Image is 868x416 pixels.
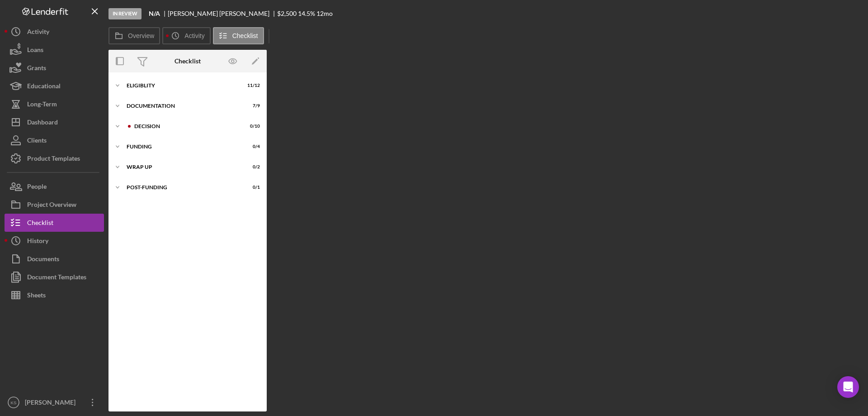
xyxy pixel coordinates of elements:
[5,196,104,214] button: Project Overview
[5,149,104,167] button: Product Templates
[11,400,17,405] text: KS
[27,196,76,216] div: Project Overview
[127,83,237,88] div: Eligiblity
[127,185,237,190] div: Post-Funding
[244,124,260,129] div: 0 / 10
[5,232,104,250] button: History
[5,77,104,95] button: Educational
[27,149,80,170] div: Product Templates
[316,10,333,17] div: 12 mo
[27,232,48,252] div: History
[27,214,53,234] div: Checklist
[5,268,104,286] button: Document Templates
[232,32,258,39] label: Checklist
[27,59,46,79] div: Grants
[27,286,46,306] div: Sheets
[837,376,859,398] div: Open Intercom Messenger
[244,185,260,190] div: 0 / 1
[23,393,81,414] div: [PERSON_NAME]
[298,10,315,17] div: 14.5 %
[5,393,104,411] button: KS[PERSON_NAME]
[5,95,104,113] button: Long-Term
[5,177,104,196] button: People
[127,103,237,109] div: Documentation
[5,41,104,59] button: Loans
[27,113,58,134] div: Dashboard
[27,250,59,270] div: Documents
[108,8,142,19] div: In Review
[27,177,47,198] div: People
[134,124,237,129] div: Decision
[175,57,201,65] div: Checklist
[5,131,104,149] button: Clients
[5,214,104,232] button: Checklist
[127,164,237,170] div: Wrap up
[128,32,154,39] label: Overview
[27,77,61,97] div: Educational
[184,32,204,39] label: Activity
[244,103,260,109] div: 7 / 9
[5,286,104,304] button: Sheets
[5,23,104,41] button: Activity
[213,27,264,44] button: Checklist
[27,131,47,152] div: Clients
[168,10,277,17] div: [PERSON_NAME] [PERSON_NAME]
[149,10,160,17] b: N/A
[5,59,104,77] button: Grants
[127,144,237,149] div: Funding
[5,250,104,268] button: Documents
[27,268,86,288] div: Document Templates
[27,41,43,61] div: Loans
[27,95,57,115] div: Long-Term
[5,113,104,131] button: Dashboard
[162,27,210,44] button: Activity
[244,164,260,170] div: 0 / 2
[108,27,160,44] button: Overview
[244,144,260,149] div: 0 / 4
[277,10,297,17] span: $2,500
[27,23,49,43] div: Activity
[244,83,260,88] div: 11 / 12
